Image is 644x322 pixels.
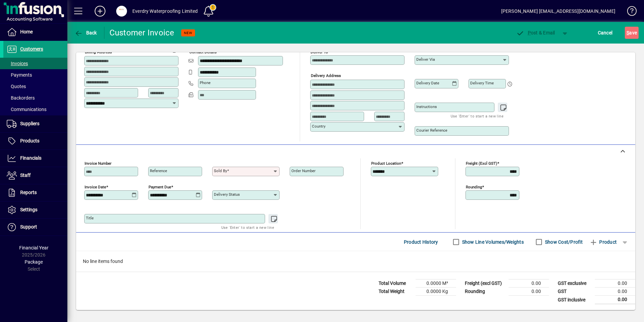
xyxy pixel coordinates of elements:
[85,161,111,166] mat-label: Invoice number
[401,236,441,248] button: Product History
[3,104,67,115] a: Communications
[89,5,111,17] button: Add
[589,237,617,247] span: Product
[76,251,635,272] div: No line items found
[461,279,509,288] td: Freight (excl GST)
[554,279,595,288] td: GST exclusive
[20,29,33,34] span: Home
[554,296,595,304] td: GST inclusive
[20,155,41,161] span: Financials
[375,279,416,288] td: Total Volume
[19,245,49,250] span: Financial Year
[3,167,67,184] a: Staff
[3,150,67,167] a: Financials
[184,31,192,35] span: NEW
[109,27,174,38] div: Customer Invoice
[7,61,28,66] span: Invoices
[375,288,416,296] td: Total Weight
[596,27,614,39] button: Cancel
[528,30,531,35] span: P
[416,104,437,109] mat-label: Instructions
[404,237,438,247] span: Product History
[200,80,211,85] mat-label: Phone
[598,27,613,38] span: Cancel
[516,30,555,35] span: ost & Email
[3,219,67,236] a: Support
[221,223,274,231] mat-hint: Use 'Enter' to start a new line
[466,185,482,189] mat-label: Rounding
[132,6,198,17] div: Everdry Waterproofing Limited
[149,185,171,189] mat-label: Payment due
[595,296,635,304] td: 0.00
[20,121,39,126] span: Suppliers
[86,216,94,220] mat-label: Title
[3,58,67,69] a: Invoices
[554,288,595,296] td: GST
[470,81,494,85] mat-label: Delivery time
[451,112,504,120] mat-hint: Use 'Enter' to start a new line
[416,81,439,85] mat-label: Delivery date
[20,190,37,195] span: Reports
[371,161,401,166] mat-label: Product location
[513,27,558,39] button: Post & Email
[461,239,524,245] label: Show Line Volumes/Weights
[466,161,497,166] mat-label: Freight (excl GST)
[150,168,167,173] mat-label: Reference
[544,239,583,245] label: Show Cost/Profit
[74,30,97,35] span: Back
[626,30,629,35] span: S
[416,57,435,62] mat-label: Deliver via
[214,168,227,173] mat-label: Sold by
[291,168,316,173] mat-label: Order number
[169,45,180,55] button: Copy to Delivery address
[20,207,37,212] span: Settings
[3,69,67,81] a: Payments
[3,184,67,201] a: Reports
[509,279,549,288] td: 0.00
[20,46,43,52] span: Customers
[3,115,67,132] a: Suppliers
[416,128,447,133] mat-label: Courier Reference
[3,24,67,41] a: Home
[312,124,325,129] mat-label: Country
[625,27,639,39] button: Save
[7,84,26,89] span: Quotes
[73,27,99,39] button: Back
[25,259,43,265] span: Package
[7,72,32,78] span: Payments
[20,172,31,178] span: Staff
[85,185,106,189] mat-label: Invoice date
[626,27,637,38] span: ave
[586,236,620,248] button: Product
[3,81,67,92] a: Quotes
[214,192,240,197] mat-label: Delivery status
[111,5,132,17] button: Profile
[509,288,549,296] td: 0.00
[3,133,67,150] a: Products
[7,107,46,112] span: Communications
[501,6,615,17] div: [PERSON_NAME] [EMAIL_ADDRESS][DOMAIN_NAME]
[7,95,35,101] span: Backorders
[595,288,635,296] td: 0.00
[20,224,37,230] span: Support
[595,279,635,288] td: 0.00
[416,279,456,288] td: 0.0000 M³
[3,202,67,218] a: Settings
[416,288,456,296] td: 0.0000 Kg
[3,92,67,104] a: Backorders
[67,27,104,39] app-page-header-button: Back
[461,288,509,296] td: Rounding
[20,138,39,143] span: Products
[622,1,636,23] a: Knowledge Base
